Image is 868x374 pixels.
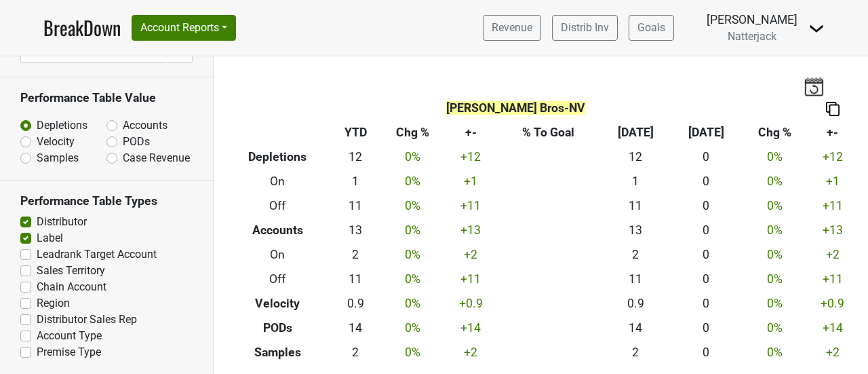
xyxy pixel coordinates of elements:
[741,121,807,145] th: Chg %
[446,101,585,115] span: [PERSON_NAME] Bros-NV
[808,170,858,194] td: +1
[741,267,807,291] td: 0 %
[224,316,332,340] th: PODs
[37,246,157,263] label: Leadrank Target Account
[671,145,741,170] td: 0
[132,15,236,41] button: Account Reports
[123,134,150,150] label: PODs
[37,214,87,230] label: Distributor
[483,15,541,41] a: Revenue
[380,291,446,316] td: 0 %
[332,121,380,145] th: YTD
[600,243,671,267] td: 2
[808,316,858,340] td: +14
[496,121,600,145] th: % To Goal
[380,267,446,291] td: 0 %
[741,219,807,243] td: 0 %
[808,121,858,145] th: +-
[20,91,193,105] h3: Performance Table Value
[728,30,776,43] span: Natterjack
[380,170,446,194] td: 0 %
[600,194,671,219] td: 11
[380,219,446,243] td: 0 %
[224,291,332,316] th: Velocity
[629,15,674,41] a: Goals
[37,279,106,295] label: Chain Account
[446,291,496,316] td: +0.9
[600,121,671,145] th: [DATE]
[380,340,446,364] td: 0 %
[37,344,101,360] label: Premise Type
[552,15,618,41] a: Distrib Inv
[20,194,193,208] h3: Performance Table Types
[37,295,70,312] label: Region
[446,316,496,340] td: +14
[741,170,807,194] td: 0 %
[741,340,807,364] td: 0 %
[332,170,380,194] td: 1
[600,316,671,340] td: 14
[380,194,446,219] td: 0 %
[808,267,858,291] td: +11
[446,170,496,194] td: +1
[671,121,741,145] th: [DATE]
[37,263,105,279] label: Sales Territory
[446,340,496,364] td: +2
[600,145,671,170] td: 12
[741,316,807,340] td: 0 %
[671,170,741,194] td: 0
[808,340,858,364] td: +2
[600,291,671,316] td: 0.9
[332,194,380,219] td: 11
[332,267,380,291] td: 11
[224,170,332,194] th: On
[741,145,807,170] td: 0 %
[671,291,741,316] td: 0
[446,194,496,219] td: +11
[446,243,496,267] td: +2
[600,340,671,364] td: 2
[224,243,332,267] th: On
[671,243,741,267] td: 0
[671,194,741,219] td: 0
[123,117,167,134] label: Accounts
[43,14,121,42] a: BreakDown
[741,243,807,267] td: 0 %
[224,219,332,243] th: Accounts
[671,316,741,340] td: 0
[671,219,741,243] td: 0
[224,340,332,364] th: Samples
[446,121,496,145] th: +-
[380,121,446,145] th: Chg %
[332,145,380,170] td: 12
[804,77,824,96] img: last_updated_date
[600,267,671,291] td: 11
[332,291,380,316] td: 0.9
[332,219,380,243] td: 13
[707,11,797,29] div: [PERSON_NAME]
[600,219,671,243] td: 13
[37,134,75,150] label: Velocity
[808,194,858,219] td: +11
[224,194,332,219] th: Off
[446,219,496,243] td: +13
[37,328,102,344] label: Account Type
[808,243,858,267] td: +2
[808,20,825,37] img: Dropdown Menu
[600,170,671,194] td: 1
[808,219,858,243] td: +13
[224,267,332,291] th: Off
[37,150,79,166] label: Samples
[332,243,380,267] td: 2
[37,312,137,328] label: Distributor Sales Rep
[123,150,190,166] label: Case Revenue
[741,291,807,316] td: 0 %
[380,316,446,340] td: 0 %
[671,340,741,364] td: 0
[332,340,380,364] td: 2
[332,316,380,340] td: 14
[808,145,858,170] td: +12
[671,267,741,291] td: 0
[37,117,87,134] label: Depletions
[826,102,840,116] img: Copy to clipboard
